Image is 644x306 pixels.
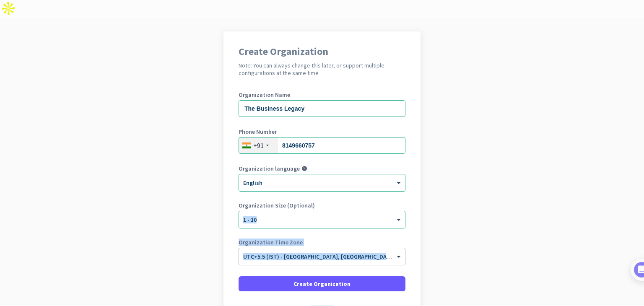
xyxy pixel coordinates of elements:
h1: Create Organization [239,47,405,57]
input: What is the name of your organization? [239,100,405,117]
label: Organization Name [239,92,405,98]
div: +91 [253,141,264,150]
input: 74104 10123 [239,137,405,154]
label: Phone Number [239,129,405,135]
span: Create Organization [293,280,351,288]
button: Create Organization [239,276,405,291]
label: Organization language [239,166,300,171]
h2: Note: You can always change this later, or support multiple configurations at the same time [239,62,405,77]
label: Organization Size (Optional) [239,202,405,208]
i: help [301,166,307,171]
label: Organization Time Zone [239,239,405,245]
